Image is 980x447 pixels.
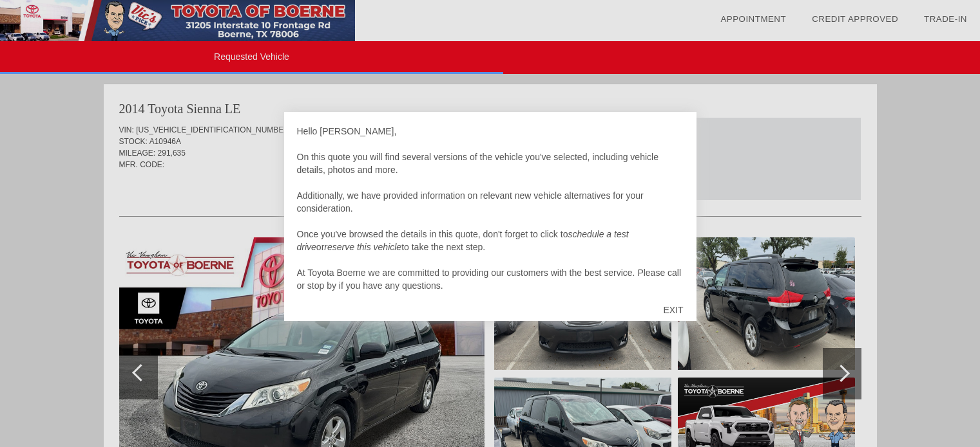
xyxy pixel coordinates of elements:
a: Trade-In [924,14,967,24]
div: EXIT [650,291,696,329]
a: Appointment [720,14,786,24]
a: Credit Approved [812,14,898,24]
div: Hello [PERSON_NAME], On this quote you will find several versions of the vehicle you've selected,... [297,125,684,292]
em: schedule a test drive [297,229,629,252]
em: reserve this vehicle [324,242,401,252]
